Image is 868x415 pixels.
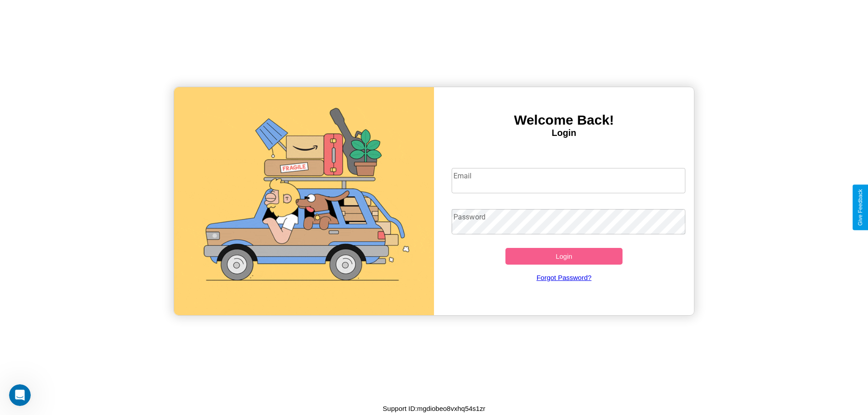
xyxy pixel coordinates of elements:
a: Forgot Password? [447,265,681,290]
div: Give Feedback [857,189,863,226]
button: Login [505,248,623,265]
img: gif [174,87,434,315]
h4: Login [434,128,694,138]
h3: Welcome Back! [434,112,694,128]
p: Support ID: mgdiobeo8vxhq54s1zr [383,402,486,415]
iframe: Intercom live chat [9,384,31,406]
